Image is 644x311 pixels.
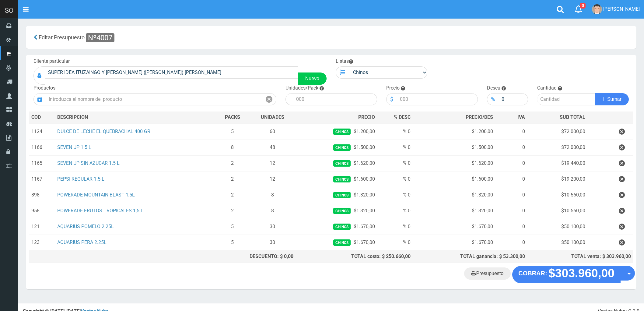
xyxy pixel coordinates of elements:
[29,171,55,187] td: 1167
[607,97,621,102] span: Sumar
[29,187,55,203] td: 898
[86,33,114,42] span: Nº4007
[517,114,525,120] span: IVA
[29,235,55,250] td: 123
[216,235,249,250] td: 5
[537,85,557,92] label: Cantidad
[29,203,55,219] td: 958
[527,203,588,219] td: $10.560,00
[495,187,527,203] td: 0
[66,114,88,120] span: CRIPCION
[377,171,413,187] td: % 0
[296,124,377,140] td: $1.200,00
[377,235,413,250] td: % 0
[55,111,216,124] th: DES
[333,129,351,135] span: Chinos
[358,114,375,121] span: PRECIO
[495,140,527,155] td: 0
[296,235,377,250] td: $1.670,00
[33,85,55,92] label: Productos
[293,93,377,105] input: 000
[216,124,249,140] td: 5
[33,58,70,65] label: Cliente particular
[296,187,377,203] td: $1.320,00
[216,187,249,203] td: 2
[29,111,55,124] th: COD
[333,160,351,167] span: Chinos
[333,208,351,214] span: Chinos
[333,224,351,230] span: Chinos
[57,208,143,214] a: POWERADE FRUTOS TROPICALES 1,5 L
[394,114,411,120] span: % DESC
[45,66,298,79] input: Consumidor Final
[296,155,377,171] td: $1.620,00
[57,129,150,134] a: DULCE DE LECHE EL QUEBRACHAL 400 GR
[249,203,296,219] td: 8
[57,224,114,229] a: AQUARIUS POMELO 2.25L
[249,155,296,171] td: 12
[413,235,495,250] td: $1.670,00
[464,267,511,280] a: Presupuesto
[249,171,296,187] td: 12
[333,176,351,182] span: Chinos
[487,85,500,92] label: Descu
[377,187,413,203] td: % 0
[249,111,296,124] th: UNIDADES
[29,124,55,140] td: 1124
[249,140,296,155] td: 48
[580,3,586,9] span: 0
[397,93,478,105] input: 000
[527,187,588,203] td: $10.560,00
[527,235,588,250] td: $50.100,00
[57,160,120,166] a: SEVEN UP SIN AZUCAR 1.5 L
[518,270,547,277] strong: COBRAR:
[46,93,262,105] input: Introduzca el nombre del producto
[216,155,249,171] td: 2
[333,144,351,151] span: Chinos
[216,171,249,187] td: 2
[512,266,621,283] button: COBRAR: $303.960,00
[57,192,135,198] a: POWERADE MOUNTAIN BLAST 1,5L
[527,171,588,187] td: $19.200,00
[413,140,495,155] td: $1.500,00
[298,253,411,260] div: TOTAL costo: $ 250.660,00
[386,85,400,92] label: Precio
[413,219,495,235] td: $1.670,00
[216,219,249,235] td: 5
[413,187,495,203] td: $1.320,00
[413,155,495,171] td: $1.620,00
[495,235,527,250] td: 0
[218,253,293,260] div: DESCUENTO: $ 0,00
[29,140,55,155] td: 1166
[548,267,614,280] strong: $303.960,00
[466,114,493,120] span: PRECIO/DES
[249,235,296,250] td: 30
[57,144,91,150] a: SEVEN UP 1.5 L
[216,203,249,219] td: 2
[216,111,249,124] th: PACKS
[386,93,397,105] div: $
[249,219,296,235] td: 30
[499,93,528,105] input: 000
[413,203,495,219] td: $1.320,00
[249,124,296,140] td: 60
[39,34,85,41] span: Editar Presupuesto
[57,239,107,245] a: AQUARIUS PERA 2.25L
[377,124,413,140] td: % 0
[527,124,588,140] td: $72.000,00
[530,253,631,260] div: TOTAL venta: $ 303.960,00
[296,171,377,187] td: $1.600,00
[495,219,527,235] td: 0
[487,93,499,105] div: %
[413,124,495,140] td: $1.200,00
[595,93,629,105] button: Sumar
[377,203,413,219] td: % 0
[415,253,525,260] div: TOTAL ganancia: $ 53.300,00
[495,171,527,187] td: 0
[537,93,595,105] input: Cantidad
[495,155,527,171] td: 0
[249,187,296,203] td: 8
[29,219,55,235] td: 121
[592,4,602,14] img: User Image
[296,140,377,155] td: $1.500,00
